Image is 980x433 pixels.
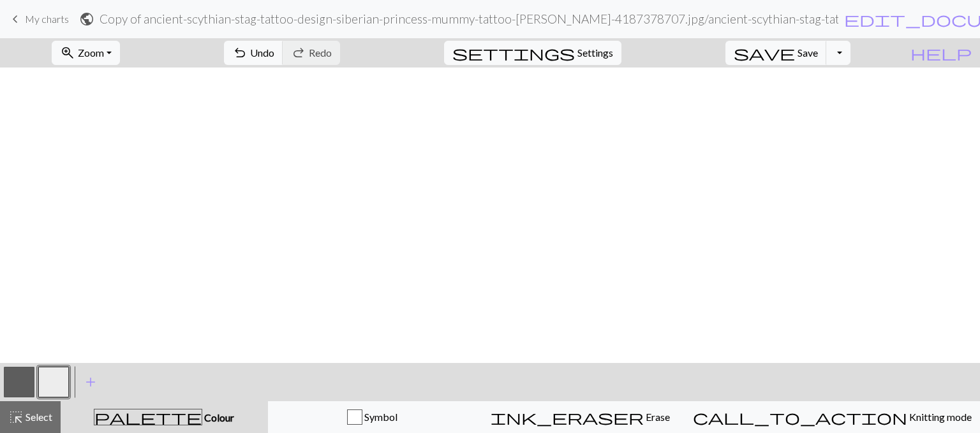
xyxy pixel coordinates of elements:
h2: Copy of ancient-scythian-stag-tattoo-design-siberian-princess-mummy-tattoo-[PERSON_NAME]-41873787... [100,11,838,26]
i: Settings [452,45,575,60]
span: Select [24,411,52,423]
span: Erase [644,411,670,423]
button: Knitting mode [685,401,980,433]
span: public [79,10,94,28]
button: Zoom [52,41,120,65]
span: call_to_action [693,408,907,426]
span: Zoom [78,46,104,59]
button: Colour [61,401,268,433]
span: Knitting mode [907,411,972,423]
span: Symbol [362,411,397,423]
span: palette [94,408,202,426]
span: keyboard_arrow_left [8,10,23,28]
span: Undo [250,46,274,59]
button: Save [725,41,827,65]
span: save [734,44,795,62]
span: add [83,373,98,391]
a: My charts [8,8,69,30]
span: settings [452,44,575,62]
button: Undo [224,41,283,65]
button: Symbol [268,401,477,433]
span: help [910,44,972,62]
span: Colour [202,411,234,423]
span: Save [798,46,818,59]
span: undo [232,44,248,62]
span: highlight_alt [8,408,24,426]
span: Settings [577,45,613,60]
button: SettingsSettings [444,41,621,65]
span: zoom_in [60,44,75,62]
span: My charts [25,13,69,25]
span: ink_eraser [491,408,644,426]
button: Erase [476,401,685,433]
